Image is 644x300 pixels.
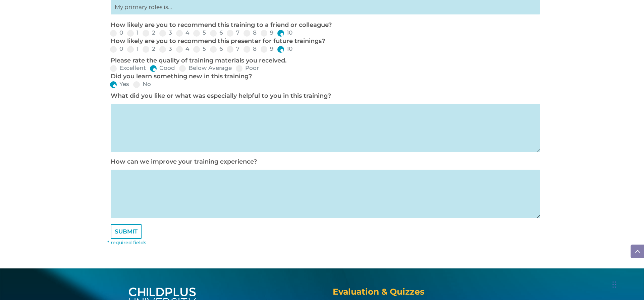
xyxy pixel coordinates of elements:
label: 10 [277,46,292,52]
label: 4 [176,30,189,36]
label: 5 [193,30,206,36]
label: No [133,81,151,87]
label: Below Average [179,65,232,71]
label: 2 [143,46,155,52]
label: 6 [210,30,223,36]
label: 0 [110,46,123,52]
label: 9 [261,46,273,52]
label: 7 [227,46,239,52]
label: 3 [159,46,172,52]
label: 3 [159,30,172,36]
label: 9 [261,30,273,36]
p: Did you learn something new in this training? [111,73,537,81]
label: 0 [110,30,123,36]
label: 6 [210,46,223,52]
p: How likely are you to recommend this presenter for future trainings? [111,37,537,45]
div: Drag [612,274,616,295]
label: 7 [227,30,239,36]
label: 10 [277,30,292,36]
label: 2 [143,30,155,36]
p: Please rate the quality of training materials you received. [111,57,537,65]
label: Excellent [110,65,146,71]
p: How likely are you to recommend this training to a friend or colleague? [111,21,537,29]
font: * required fields [107,240,146,246]
input: SUBMIT [111,224,142,239]
label: 1 [127,46,139,52]
h4: Evaluation & Quizzes [333,288,515,299]
label: 1 [127,30,139,36]
iframe: Chat Widget [534,227,644,300]
label: 4 [176,46,189,52]
label: Yes [110,81,129,87]
label: Poor [236,65,259,71]
label: Good [150,65,175,71]
label: 5 [193,46,206,52]
label: How can we improve your training experience? [111,158,257,165]
label: What did you like or what was especially helpful to you in this training? [111,92,331,99]
label: 8 [244,46,257,52]
label: 8 [244,30,257,36]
